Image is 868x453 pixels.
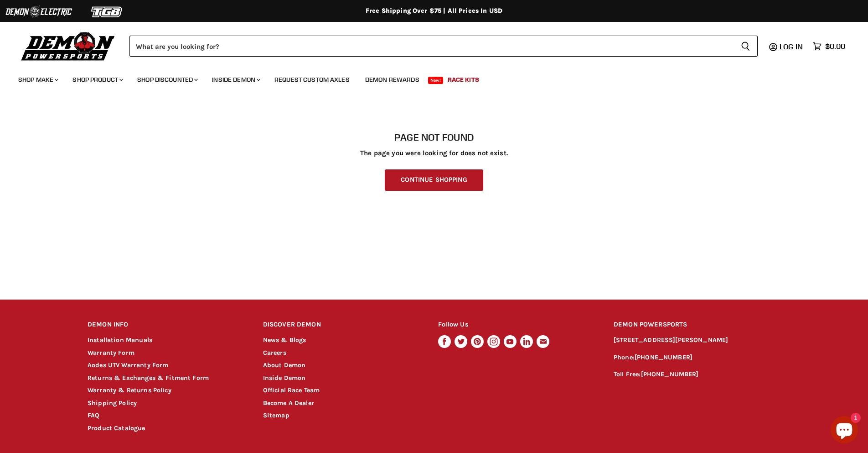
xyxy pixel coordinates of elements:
h1: Page not found [88,132,780,143]
div: Free Shipping Over $75 | All Prices In USD [69,7,799,15]
a: Returns & Exchanges & Fitment Form [88,374,209,382]
a: FAQ [88,411,99,419]
a: Race Kits [441,70,486,89]
a: Inside Demon [263,374,306,382]
h2: DEMON INFO [88,314,246,336]
span: $0.00 [825,42,845,51]
p: Phone: [614,353,780,363]
a: Warranty Form [88,349,134,357]
a: Shop Discounted [130,70,203,89]
img: Demon Powersports [18,30,118,62]
a: Request Custom Axles [268,70,356,89]
span: Log in [780,42,803,51]
a: [PHONE_NUMBER] [641,370,699,378]
a: Careers [263,349,286,357]
button: Search [734,36,758,57]
a: Log in [775,42,808,51]
a: Official Race Team [263,386,320,394]
a: Become A Dealer [263,399,314,407]
a: Sitemap [263,411,289,419]
a: Shipping Policy [88,399,137,407]
p: The page you were looking for does not exist. [88,149,780,157]
a: Shop Make [11,70,64,89]
a: [PHONE_NUMBER] [635,353,692,361]
a: News & Blogs [263,336,306,344]
ul: Main menu [11,67,843,89]
a: Aodes UTV Warranty Form [88,361,168,369]
p: Toll Free: [614,369,780,380]
a: Installation Manuals [88,336,152,344]
input: Search [129,36,734,57]
h2: DEMON POWERSPORTS [614,314,780,336]
form: Product [129,36,758,57]
img: TGB Logo 2 [73,3,141,21]
a: Inside Demon [205,70,266,89]
a: Product Catalogue [88,424,145,432]
h2: DISCOVER DEMON [263,314,421,336]
img: Demon Electric Logo 2 [5,3,73,21]
a: About Demon [263,361,306,369]
inbox-online-store-chat: Shopify online store chat [828,416,861,446]
a: $0.00 [808,40,850,53]
a: Demon Rewards [358,70,426,89]
a: Warranty & Returns Policy [88,386,171,394]
a: Shop Product [66,70,129,89]
p: [STREET_ADDRESS][PERSON_NAME] [614,335,780,346]
a: Continue Shopping [385,169,483,191]
h2: Follow Us [438,314,596,336]
span: New! [428,77,444,84]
